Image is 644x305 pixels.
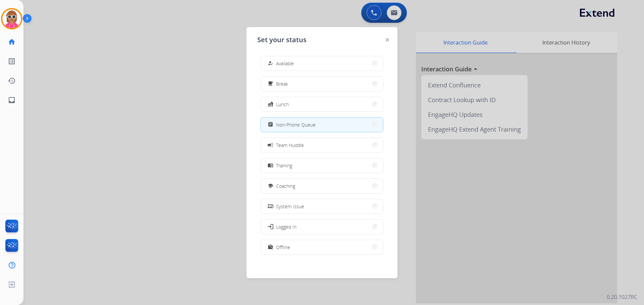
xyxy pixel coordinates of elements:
[8,38,16,46] mat-icon: home
[276,80,288,87] span: Break
[261,220,383,234] button: Logged In
[276,121,316,128] span: Non-Phone Queue
[268,163,273,168] mat-icon: menu_book
[8,57,16,65] mat-icon: list_alt
[267,142,274,148] mat-icon: campaign
[268,61,273,66] mat-icon: how_to_reg
[607,293,637,301] p: 0.20.1027RC
[276,60,294,67] span: Available
[276,223,297,230] span: Logged In
[261,77,383,91] button: Break
[276,142,304,149] span: Team Huddle
[386,38,389,42] img: close-button
[268,101,273,107] mat-icon: fastfood
[261,97,383,111] button: Lunch
[257,35,307,45] span: Set your status
[261,56,383,71] button: Available
[276,203,304,210] span: System Issue
[268,81,273,87] mat-icon: free_breakfast
[268,204,273,209] mat-icon: phonelink_off
[268,244,273,250] mat-icon: work_off
[276,162,292,169] span: Training
[276,182,295,189] span: Coaching
[268,122,273,128] mat-icon: assignment
[268,183,273,189] mat-icon: school
[261,199,383,214] button: System Issue
[276,101,289,108] span: Lunch
[261,240,383,254] button: Offline
[267,223,274,230] mat-icon: login
[8,96,16,104] mat-icon: inbox
[276,244,290,251] span: Offline
[261,138,383,152] button: Team Huddle
[2,9,21,28] img: avatar
[8,77,16,85] mat-icon: history
[261,158,383,173] button: Training
[261,179,383,193] button: Coaching
[261,118,383,132] button: Non-Phone Queue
